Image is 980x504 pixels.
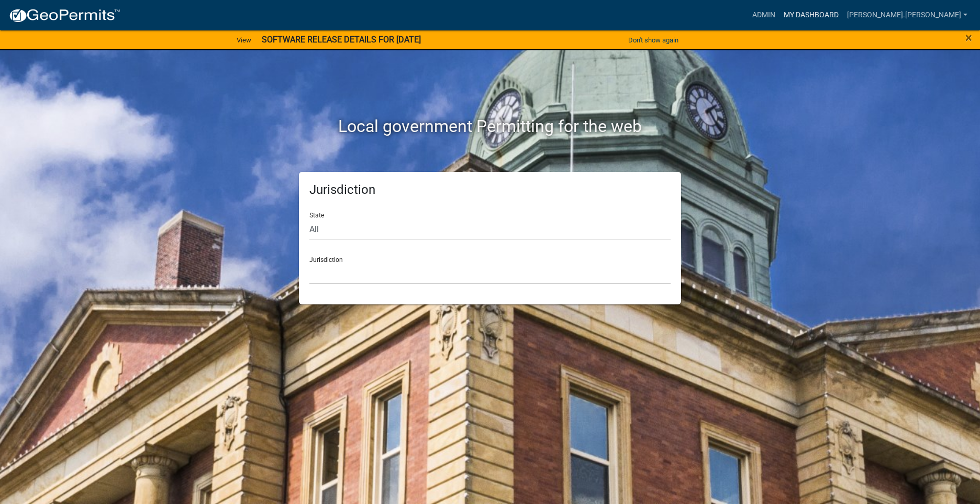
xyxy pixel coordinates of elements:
strong: SOFTWARE RELEASE DETAILS FOR [DATE] [262,35,421,45]
a: Admin [748,5,779,25]
h2: Local government Permitting for the web [199,116,781,136]
button: Don't show again [624,31,683,49]
a: [PERSON_NAME].[PERSON_NAME] [843,5,972,25]
a: View [232,31,255,49]
a: My Dashboard [779,5,843,25]
h5: Jurisdiction [309,182,671,198]
button: Close [965,31,972,44]
span: × [965,30,972,45]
